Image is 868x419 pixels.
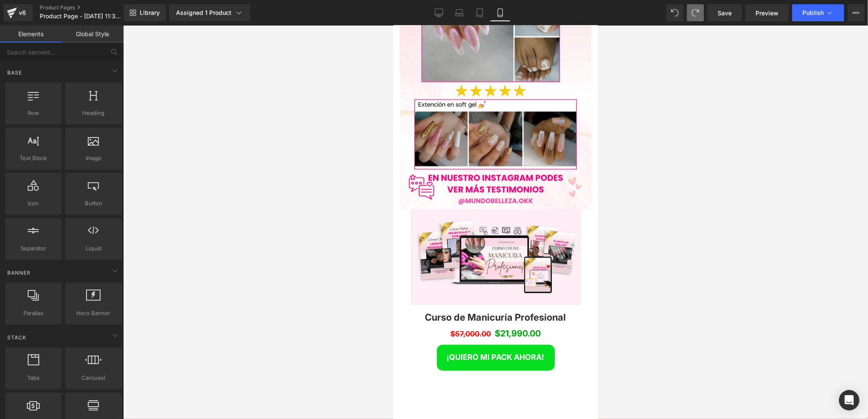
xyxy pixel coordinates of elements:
div: Open Intercom Messenger [839,390,859,410]
span: Icon [8,199,59,208]
span: Row [8,109,59,118]
div: v6 [17,7,28,18]
span: Button [68,199,119,208]
span: ¡QUIERO MI PACK AHORA! [54,327,151,336]
a: Global Style [62,26,124,43]
span: Hero Banner [68,309,119,318]
a: Product Pages [40,4,138,11]
button: ¡QUIERO MI PACK AHORA! [43,319,161,345]
span: Carousel [68,373,119,382]
div: Assigned 1 Product [176,9,243,17]
span: $21,990.00 [101,301,147,315]
a: Mobile [490,4,510,21]
span: Text Block [8,154,59,163]
span: Library [140,9,160,17]
span: Liquid [68,244,119,253]
span: Product Page - [DATE] 11:38:37 [40,13,121,20]
button: Undo [666,4,683,21]
a: New Library [124,4,166,21]
span: Tabs [8,373,59,382]
a: Desktop [429,4,449,21]
span: Stack [6,333,27,342]
a: Preview [745,4,789,21]
a: Curso de Manicuría Profesional [32,287,173,298]
span: Parallax [8,309,59,318]
span: Preview [756,9,779,17]
span: Separator [8,244,59,253]
a: Tablet [470,4,490,21]
button: More [848,4,865,21]
button: Publish [792,4,844,21]
span: Heading [68,109,119,118]
span: Base [6,69,23,77]
span: Publish [802,9,824,16]
span: Save [718,9,732,17]
span: Banner [6,269,32,277]
span: $57,000.00 [57,304,98,313]
span: Image [68,154,119,163]
a: v6 [3,4,33,21]
button: Redo [687,4,704,21]
a: Laptop [449,4,470,21]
